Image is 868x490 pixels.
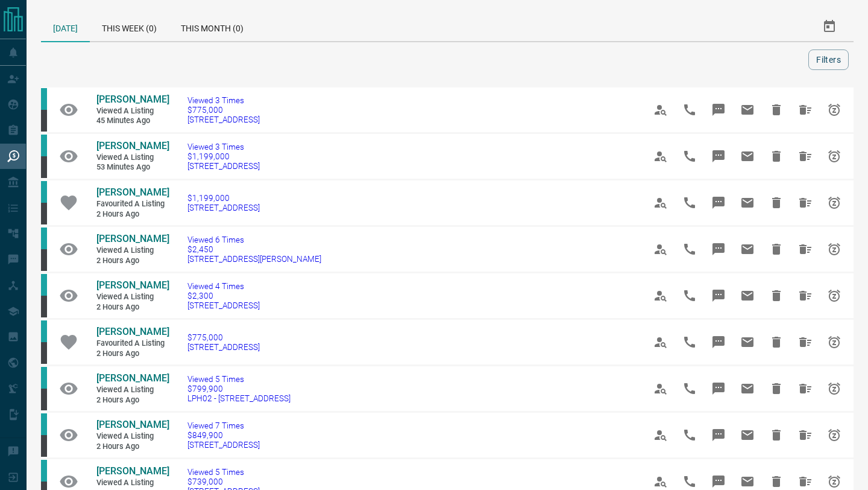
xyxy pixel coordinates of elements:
[791,235,820,264] span: Hide All from Anisa Thomas
[762,374,791,403] span: Hide
[187,291,260,301] span: $2,300
[187,374,291,403] a: Viewed 5 Times$799,900LPH02 - [STREET_ADDRESS]
[646,421,675,450] span: View Profile
[41,460,47,482] div: condos.ca
[96,233,169,244] span: [PERSON_NAME]
[96,372,169,385] a: [PERSON_NAME]
[820,142,849,171] span: Snooze
[41,203,47,224] div: mrloft.ca
[96,395,169,406] span: 2 hours ago
[187,332,260,352] a: $775,000[STREET_ADDRESS]
[96,186,169,199] a: [PERSON_NAME]
[41,274,47,296] div: condos.ca
[820,281,849,310] span: Snooze
[96,442,169,452] span: 2 hours ago
[820,374,849,403] span: Snooze
[96,153,169,163] span: Viewed a Listing
[41,389,47,410] div: mrloft.ca
[41,413,47,435] div: condos.ca
[808,49,849,70] button: Filters
[187,235,321,264] a: Viewed 6 Times$2,450[STREET_ADDRESS][PERSON_NAME]
[187,421,260,430] span: Viewed 7 Times
[791,421,820,450] span: Hide All from Anisa Thomas
[762,281,791,310] span: Hide
[96,465,169,477] span: [PERSON_NAME]
[96,116,169,126] span: 45 minutes ago
[96,419,169,431] a: [PERSON_NAME]
[675,142,704,171] span: Call
[96,94,169,106] a: [PERSON_NAME]
[733,374,762,403] span: Email
[41,12,90,42] div: [DATE]
[733,95,762,124] span: Email
[815,12,844,41] button: Select Date Range
[820,328,849,357] span: Snooze
[96,339,169,349] span: Favourited a Listing
[187,374,291,384] span: Viewed 5 Times
[646,188,675,217] span: View Profile
[41,342,47,364] div: mrloft.ca
[96,326,169,337] span: [PERSON_NAME]
[187,477,260,486] span: $739,000
[187,95,260,105] span: Viewed 3 Times
[646,142,675,171] span: View Profile
[96,349,169,359] span: 2 hours ago
[96,372,169,384] span: [PERSON_NAME]
[733,281,762,310] span: Email
[187,151,260,161] span: $1,199,000
[96,279,169,291] span: [PERSON_NAME]
[187,161,260,171] span: [STREET_ADDRESS]
[733,235,762,264] span: Email
[187,421,260,450] a: Viewed 7 Times$849,900[STREET_ADDRESS]
[187,193,260,203] span: $1,199,000
[791,142,820,171] span: Hide All from Anisa Thomas
[41,135,47,156] div: condos.ca
[704,281,733,310] span: Message
[733,188,762,217] span: Email
[187,105,260,115] span: $775,000
[187,301,260,310] span: [STREET_ADDRESS]
[96,292,169,302] span: Viewed a Listing
[187,193,260,212] a: $1,199,000[STREET_ADDRESS]
[791,95,820,124] span: Hide All from Anisa Thomas
[704,421,733,450] span: Message
[187,393,291,403] span: LPH02 - [STREET_ADDRESS]
[96,186,169,198] span: [PERSON_NAME]
[820,95,849,124] span: Snooze
[733,421,762,450] span: Email
[187,281,260,291] span: Viewed 4 Times
[96,385,169,395] span: Viewed a Listing
[187,384,291,393] span: $799,900
[96,478,169,488] span: Viewed a Listing
[762,142,791,171] span: Hide
[96,233,169,246] a: [PERSON_NAME]
[646,328,675,357] span: View Profile
[41,249,47,271] div: mrloft.ca
[187,142,260,171] a: Viewed 3 Times$1,199,000[STREET_ADDRESS]
[96,279,169,292] a: [PERSON_NAME]
[187,254,321,264] span: [STREET_ADDRESS][PERSON_NAME]
[96,106,169,116] span: Viewed a Listing
[41,367,47,389] div: condos.ca
[675,188,704,217] span: Call
[704,328,733,357] span: Message
[762,188,791,217] span: Hide
[704,188,733,217] span: Message
[169,12,256,41] div: This Month (0)
[187,332,260,342] span: $775,000
[704,142,733,171] span: Message
[187,430,260,440] span: $849,900
[41,320,47,342] div: condos.ca
[187,440,260,450] span: [STREET_ADDRESS]
[187,281,260,310] a: Viewed 4 Times$2,300[STREET_ADDRESS]
[646,374,675,403] span: View Profile
[187,142,260,151] span: Viewed 3 Times
[96,199,169,209] span: Favourited a Listing
[187,342,260,352] span: [STREET_ADDRESS]
[96,140,169,153] a: [PERSON_NAME]
[646,281,675,310] span: View Profile
[96,140,169,151] span: [PERSON_NAME]
[41,435,47,457] div: mrloft.ca
[820,188,849,217] span: Snooze
[187,115,260,124] span: [STREET_ADDRESS]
